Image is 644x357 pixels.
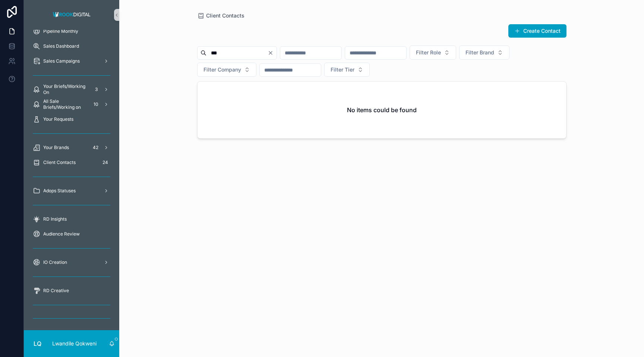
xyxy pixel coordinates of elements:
[206,12,244,19] span: Client Contacts
[91,100,101,109] div: 10
[43,116,73,122] span: Your Requests
[197,63,256,77] button: Select Button
[43,58,80,64] span: Sales Campaigns
[43,28,78,34] span: Pipeline Monthly
[28,141,115,154] a: Your Brands42
[28,212,115,226] a: RD Insights
[34,329,45,335] span: Dooh
[197,12,244,19] a: Client Contacts
[28,284,115,297] a: RD Creative
[43,83,89,95] span: Your Briefs/Working On
[28,98,115,111] a: All Sale Briefs/Working on10
[416,49,441,56] span: Filter Role
[92,85,101,94] div: 3
[508,24,566,38] button: Create Contact
[459,45,509,60] button: Select Button
[43,288,69,294] span: RD Creative
[100,158,110,167] div: 24
[28,227,115,241] a: Audience Review
[43,259,67,265] span: IO Creation
[52,340,97,347] p: Lwandile Qokweni
[324,63,370,77] button: Select Button
[43,159,76,165] span: Client Contacts
[465,49,494,56] span: Filter Brand
[34,339,41,348] span: LQ
[331,66,354,73] span: Filter Tier
[28,326,115,339] a: Dooh
[28,184,115,198] a: Adops Statuses
[51,9,93,21] img: App logo
[28,40,115,53] a: Sales Dashboard
[28,54,115,68] a: Sales Campaigns
[43,231,80,237] span: Audience Review
[28,156,115,169] a: Client Contacts24
[28,113,115,126] a: Your Requests
[91,143,101,152] div: 42
[43,188,76,194] span: Adops Statuses
[43,43,79,49] span: Sales Dashboard
[43,145,69,151] span: Your Brands
[410,45,456,60] button: Select Button
[347,105,417,114] h2: No items could be found
[43,98,88,110] span: All Sale Briefs/Working on
[24,30,119,330] div: scrollable content
[28,256,115,269] a: IO Creation
[268,50,277,56] button: Clear
[28,83,115,96] a: Your Briefs/Working On3
[203,66,241,73] span: Filter Company
[43,216,67,222] span: RD Insights
[28,25,115,38] a: Pipeline Monthly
